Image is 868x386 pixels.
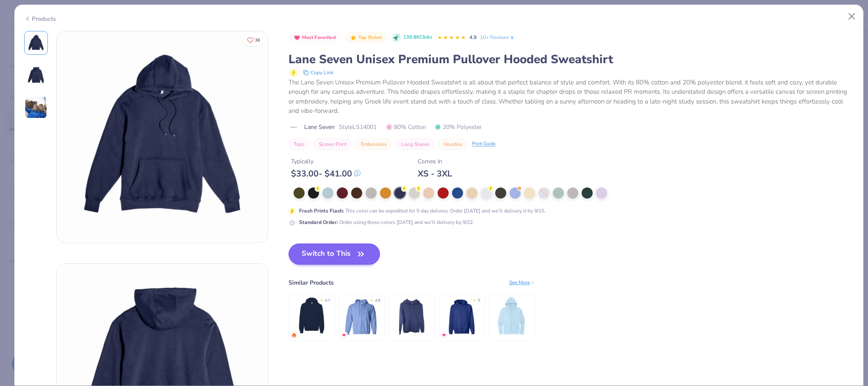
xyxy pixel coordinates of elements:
[370,298,373,301] div: ★
[480,34,515,41] a: 10+ Reviews
[26,33,46,53] img: Front
[441,296,482,336] img: Hanes Adult 9.7 Oz. Ultimate Cotton 90/10 Pullover Hood
[478,298,480,304] div: 5
[299,207,344,214] strong: Fresh Prints Flash :
[288,138,310,150] button: Tops
[341,296,382,336] img: Gildan Heavy Blend 50/50 Full-Zip Hooded Sweatshirt
[291,333,297,338] img: trending.gif
[291,296,332,336] img: Gildan Softstyle® Fleece Pullover Hooded Sweatshirt
[255,38,260,42] span: 36
[299,219,338,226] strong: Standard Order :
[358,35,382,40] span: Top Rated
[391,296,432,336] img: Threadfast Apparel Unisex Ultimate Fleece Pullover Hooded Sweatshirt
[438,138,468,150] button: Hoodies
[345,32,386,43] button: Badge Button
[314,138,352,150] button: Screen Print
[403,34,432,41] span: 139.8K Clicks
[243,34,264,46] button: Like
[350,34,357,41] img: Top Rated sort
[300,67,336,78] button: copy to clipboard
[396,138,434,150] button: Long Sleeve
[26,65,46,85] img: Back
[356,138,392,150] button: Embroidery
[288,78,854,116] div: The Lane Seven Unisex Premium Pullover Hooded Sweatshirt is all about that perfect balance of sty...
[299,207,546,215] div: This color can be expedited for 5 day delivery. Order [DATE] and we’ll delivery it by 9/15.
[441,333,446,338] img: MostFav.gif
[435,123,482,131] span: 20% Polyester
[25,96,47,119] img: User generated content
[57,31,268,243] img: Front
[375,298,380,304] div: 4.8
[291,168,361,179] div: $ 33.00 - $ 41.00
[473,298,476,301] div: ★
[472,140,496,148] div: Print Guide
[491,296,532,336] img: District V.I.T.™ Fleece Full-Zip Hoodie
[289,32,341,43] button: Badge Button
[24,14,56,23] div: Products
[844,8,860,25] button: Close
[299,218,474,226] div: Order using these colors [DATE] and we’ll delivery by 9/22.
[437,31,466,45] div: 4.9 Stars
[291,157,361,166] div: Typically
[304,123,335,131] span: Lane Seven
[469,34,477,41] span: 4.9
[339,123,377,131] span: Style LS14001
[341,333,347,338] img: MostFav.gif
[509,279,535,286] div: See More
[325,298,330,304] div: 4.7
[386,123,426,131] span: 80% Cotton
[418,157,452,166] div: Comes In
[288,278,334,287] div: Similar Products
[294,34,300,41] img: Most Favorited sort
[302,35,336,40] span: Most Favorited
[320,298,323,301] div: ★
[288,51,854,67] div: Lane Seven Unisex Premium Pullover Hooded Sweatshirt
[288,124,300,131] img: brand logo
[288,243,380,265] button: Switch to This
